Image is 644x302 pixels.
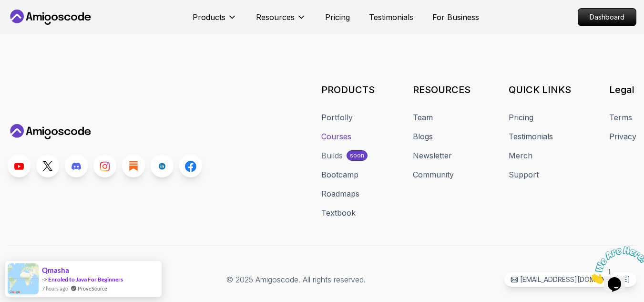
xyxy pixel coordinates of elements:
[325,11,350,23] a: Pricing
[321,207,356,219] a: Textbook
[413,131,433,142] a: Blogs
[509,112,533,123] a: Pricing
[8,155,31,177] a: Youtube link
[509,83,571,96] h3: QUICK LINKS
[578,8,636,26] a: Dashboard
[78,284,107,292] a: ProveSource
[609,131,636,142] a: Privacy
[609,83,636,96] h3: Legal
[226,274,366,285] p: © 2025 Amigoscode. All rights reserved.
[93,155,116,177] a: Instagram link
[509,169,539,180] a: Support
[42,276,47,283] span: ->
[509,150,532,161] a: Merch
[413,112,433,123] a: Team
[413,150,452,161] a: Newsletter
[42,266,69,274] span: Qmasha
[520,275,630,284] p: [EMAIL_ADDRESS][DOMAIN_NAME]
[321,150,343,161] div: Builds
[48,276,123,283] a: Enroled to Java For Beginners
[179,155,202,177] a: Facebook link
[321,169,358,180] a: Bootcamp
[151,155,174,177] a: LinkedIn link
[504,272,636,287] a: [EMAIL_ADDRESS][DOMAIN_NAME]
[350,152,364,159] p: soon
[509,131,553,142] a: Testimonials
[585,242,644,288] iframe: chat widget
[321,188,359,199] a: Roadmaps
[4,4,8,12] span: 1
[413,169,454,180] a: Community
[193,11,237,31] button: Products
[8,263,39,294] img: provesource social proof notification image
[609,112,632,123] a: Terms
[4,4,63,42] img: Chat attention grabber
[432,11,479,23] a: For Business
[36,155,59,177] a: Twitter link
[321,83,375,96] h3: PRODUCTS
[578,9,636,26] p: Dashboard
[256,11,295,23] p: Resources
[65,155,88,177] a: Discord link
[122,155,145,177] a: Blog link
[42,284,68,292] span: 7 hours ago
[193,11,225,23] p: Products
[321,112,353,123] a: Portfolly
[369,11,413,23] a: Testimonials
[413,83,470,96] h3: RESOURCES
[256,11,306,31] button: Resources
[321,131,351,142] a: Courses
